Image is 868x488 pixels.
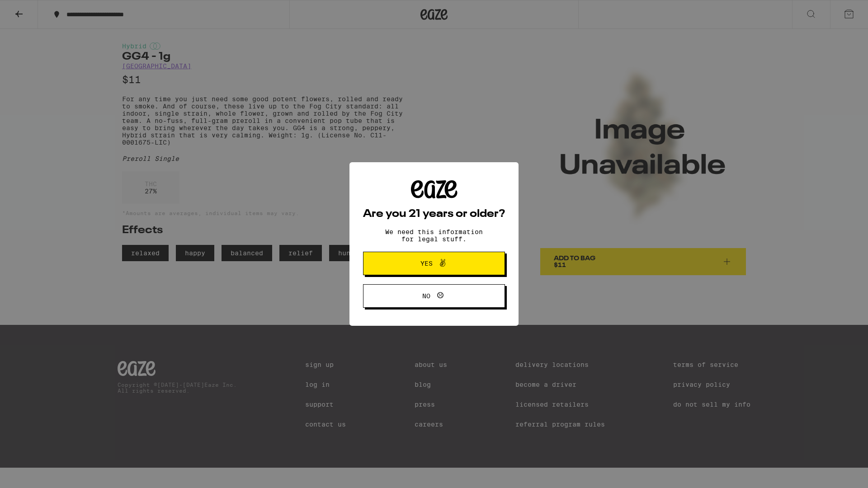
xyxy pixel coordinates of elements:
span: No [422,293,430,299]
span: Yes [420,260,433,267]
button: Yes [363,252,505,275]
button: No [363,284,505,308]
p: We need this information for legal stuff. [377,228,491,243]
h2: Are you 21 years or older? [363,209,505,220]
